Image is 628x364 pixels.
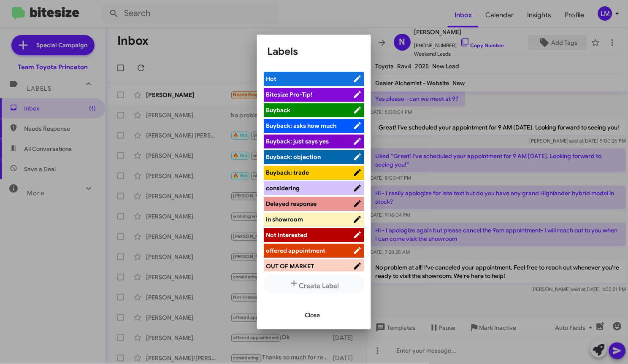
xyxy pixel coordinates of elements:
span: Hot [266,75,276,83]
span: In showroom [266,216,303,223]
span: offered appointment [266,247,325,254]
span: Buyback: asks how much [266,122,336,129]
span: Not Interested [266,231,307,239]
button: Create Label [264,275,364,294]
button: Close [298,307,327,323]
span: Bitesize Pro-Tip! [266,91,312,98]
span: considering [266,184,300,192]
h1: Labels [267,45,361,58]
span: Delayed response [266,200,317,208]
span: Buyback: just says yes [266,138,329,145]
span: Buyback: objection [266,153,321,161]
span: OUT OF MARKET [266,262,314,270]
span: Buyback [266,106,290,114]
span: Close [305,307,320,323]
span: Buyback: trade [266,169,309,176]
